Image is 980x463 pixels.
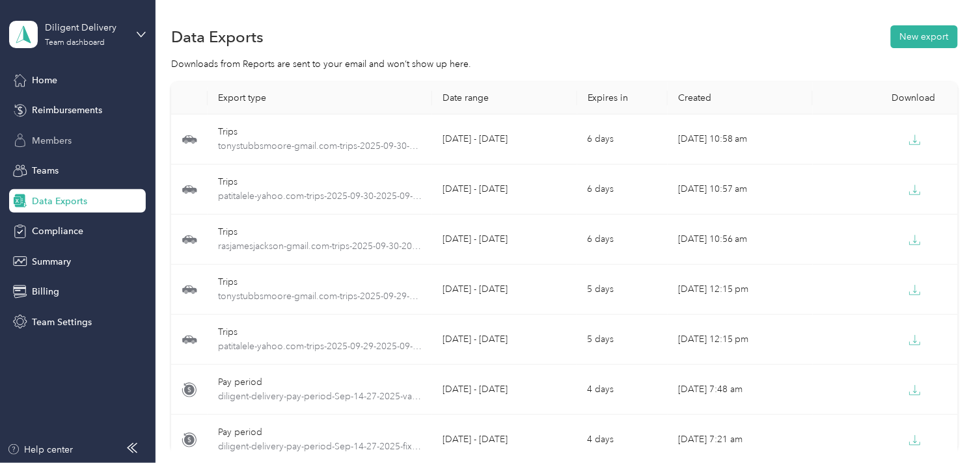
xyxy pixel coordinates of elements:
[32,73,57,87] span: Home
[432,215,577,265] td: [DATE] - [DATE]
[208,82,432,114] th: Export type
[32,194,87,208] span: Data Exports
[577,315,668,365] td: 5 days
[668,165,813,215] td: [DATE] 10:57 am
[218,375,422,390] div: Pay period
[668,315,813,365] td: [DATE] 12:15 pm
[32,103,102,117] span: Reimbursements
[218,325,422,339] div: Trips
[45,39,105,47] div: Team dashboard
[218,125,422,139] div: Trips
[432,114,577,165] td: [DATE] - [DATE]
[32,255,71,269] span: Summary
[32,285,59,298] span: Billing
[32,315,92,329] span: Team Settings
[218,289,422,304] span: tonystubbsmoore-gmail.com-trips-2025-09-29-2025-09-29.xlsx
[577,82,668,114] th: Expires in
[891,25,958,48] button: New export
[668,82,813,114] th: Created
[668,365,813,415] td: [DATE] 7:48 am
[577,365,668,415] td: 4 days
[218,239,422,254] span: rasjamesjackson-gmail.com-trips-2025-09-30-2025-09-30.xlsx
[218,390,422,404] span: diligent-delivery-pay-period-Sep-14-27-2025-variable.xlsx
[218,275,422,289] div: Trips
[218,440,422,454] span: diligent-delivery-pay-period-Sep-14-27-2025-fixed.xlsx
[432,315,577,365] td: [DATE] - [DATE]
[577,114,668,165] td: 6 days
[668,114,813,165] td: [DATE] 10:58 am
[171,30,264,44] h1: Data Exports
[218,339,422,354] span: patitalele-yahoo.com-trips-2025-09-29-2025-09-29.xlsx
[218,139,422,153] span: tonystubbsmoore-gmail.com-trips-2025-09-30-2025-09-30.xlsx
[7,443,74,456] button: Help center
[577,215,668,265] td: 6 days
[823,92,947,103] div: Download
[577,165,668,215] td: 6 days
[668,265,813,315] td: [DATE] 12:15 pm
[668,215,813,265] td: [DATE] 10:56 am
[32,164,59,178] span: Teams
[907,390,980,463] iframe: Everlance-gr Chat Button Frame
[32,224,83,238] span: Compliance
[218,189,422,204] span: patitalele-yahoo.com-trips-2025-09-30-2025-09-30.xlsx
[432,265,577,315] td: [DATE] - [DATE]
[577,265,668,315] td: 5 days
[218,175,422,189] div: Trips
[218,425,422,440] div: Pay period
[432,165,577,215] td: [DATE] - [DATE]
[45,21,126,34] div: Diligent Delivery
[432,82,577,114] th: Date range
[218,225,422,239] div: Trips
[32,134,72,148] span: Members
[432,365,577,415] td: [DATE] - [DATE]
[171,57,957,71] div: Downloads from Reports are sent to your email and won’t show up here.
